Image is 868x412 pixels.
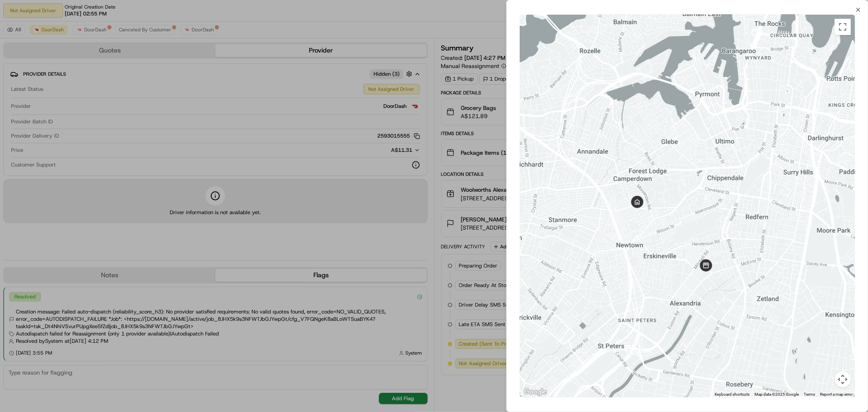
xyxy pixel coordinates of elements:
a: Report a map error [820,392,853,397]
button: Map camera controls [835,371,851,388]
button: Toggle fullscreen view [835,19,851,35]
button: Keyboard shortcuts [715,392,750,397]
a: Terms [804,392,815,397]
a: Open this area in Google Maps (opens a new window) [522,387,549,397]
img: Google [522,387,549,397]
span: Map data ©2025 Google [754,392,799,397]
